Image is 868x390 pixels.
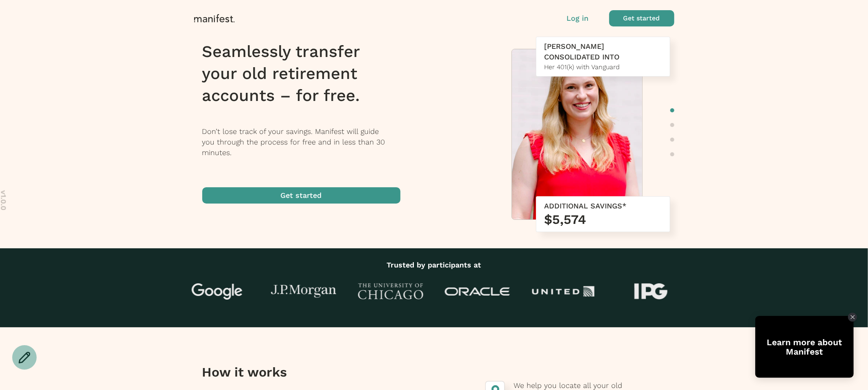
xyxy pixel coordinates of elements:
button: Get started [202,187,400,204]
img: Meredith [512,49,642,223]
div: Her 401(k) with Vanguard [544,62,662,72]
h3: How it works [202,364,384,380]
p: Don’t lose track of your savings. Manifest will guide you through the process for free and in les... [202,126,411,158]
h1: Seamlessly transfer your old retirement accounts – for free. [202,41,411,107]
img: Google [184,283,249,300]
div: Tolstoy bubble widget [755,316,854,378]
h3: $5,574 [544,211,662,228]
div: ADDITIONAL SAVINGS* [544,201,662,211]
button: Get started [609,10,674,26]
img: J.P Morgan [271,285,336,298]
img: Oracle [445,287,510,296]
div: Open Tolstoy widget [755,316,854,378]
div: Learn more about Manifest [755,337,854,356]
div: Open Tolstoy [755,316,854,378]
img: University of Chicago [358,283,423,300]
div: [PERSON_NAME] CONSOLIDATED INTO [544,41,662,62]
button: Log in [567,13,589,24]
